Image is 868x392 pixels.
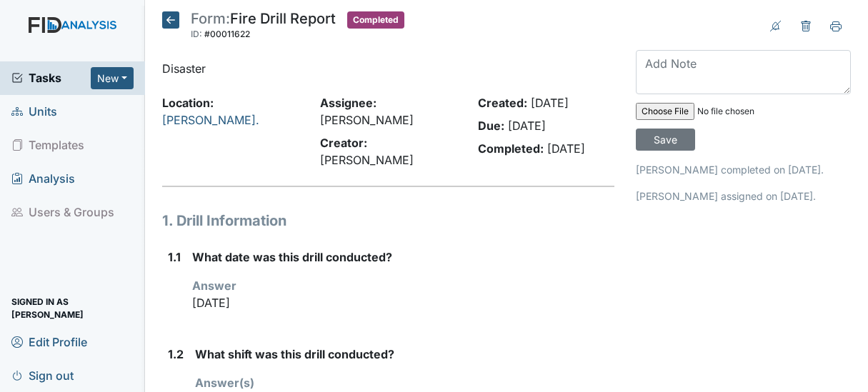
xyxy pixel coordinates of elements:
input: Save [636,129,695,151]
strong: Location: [162,96,214,110]
span: [DATE] [508,119,546,133]
span: #00011622 [204,29,250,39]
strong: Due: [478,119,504,133]
p: [PERSON_NAME] assigned on [DATE]. [636,189,852,203]
strong: Created: [478,96,527,110]
label: What shift was this drill conducted? [195,346,394,363]
strong: Completed: [478,141,544,156]
strong: Answer(s) [195,376,254,390]
strong: Creator: [320,136,367,150]
label: 1.1 [168,248,181,266]
h1: 1. Drill Information [162,210,614,231]
span: [DATE] [531,96,569,110]
span: Units [11,101,57,123]
label: 1.2 [168,346,184,363]
span: Sign out [11,364,74,386]
span: Analysis [11,168,75,190]
strong: Assignee: [320,96,376,110]
a: Tasks [11,69,91,86]
strong: Answer [192,278,236,293]
span: Form: [191,10,230,27]
span: [DATE] [547,141,585,156]
span: Completed [347,11,404,29]
p: [DATE] [192,294,614,311]
span: Signed in as [PERSON_NAME] [11,297,134,319]
p: [PERSON_NAME] completed on [DATE]. [636,162,852,177]
span: [PERSON_NAME] [320,113,414,127]
div: Fire Drill Report [191,11,336,43]
a: [PERSON_NAME]. [162,113,259,127]
span: [PERSON_NAME] [320,153,414,167]
p: Disaster [162,60,614,77]
span: Edit Profile [11,331,87,353]
button: New [91,67,134,89]
label: What date was this drill conducted? [192,248,392,266]
span: ID: [191,29,202,39]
